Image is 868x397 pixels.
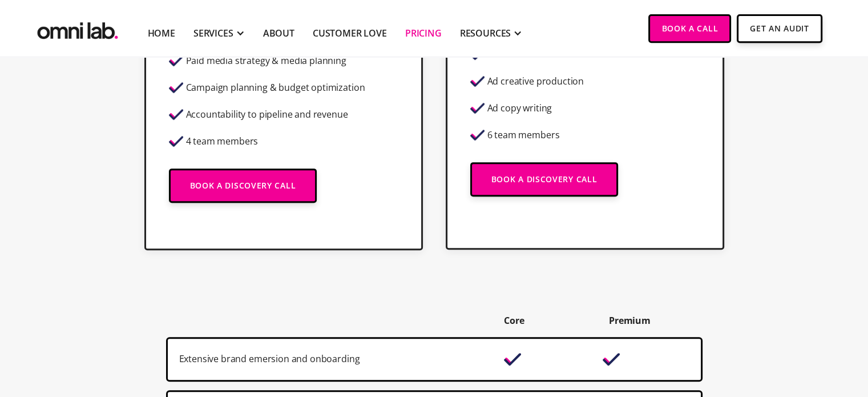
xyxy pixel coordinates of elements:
div: Accountability to pipeline and revenue [186,110,348,119]
a: About [263,26,294,40]
a: Customer Love [313,26,387,40]
a: Book a Call [648,14,731,43]
div: SERVICES [193,26,233,40]
a: Pricing [405,26,442,40]
a: home [35,14,120,42]
div: Ad copy writing [487,103,552,113]
div: Ad creative production [487,77,584,86]
a: Get An Audit [737,14,822,43]
div: All core services [487,50,555,59]
a: Home [148,26,175,40]
a: Book a Discovery Call [169,169,317,203]
div: 6 team members [487,130,560,140]
div: Premium [609,313,703,328]
div: Core [504,313,597,328]
iframe: Chat Widget [663,265,868,397]
img: Omni Lab: B2B SaaS Demand Generation Agency [35,14,120,42]
a: Book a Discovery Call [470,162,619,197]
div: Campaign planning & budget optimization [186,83,365,93]
div: Extensive brand emersion and onboarding [179,351,492,367]
div: RESOURCES [460,26,511,40]
div: 4 team members [186,137,259,146]
div: Paid media strategy & media planning [186,56,346,66]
